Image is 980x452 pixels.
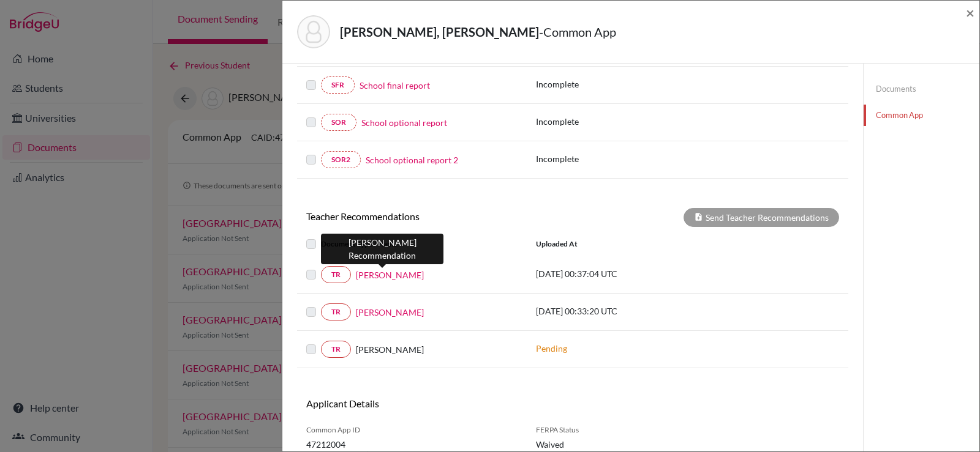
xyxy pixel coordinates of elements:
[864,78,979,100] a: Documents
[321,114,356,131] a: SOR
[361,116,447,129] a: School optional report
[356,306,424,319] a: [PERSON_NAME]
[864,105,979,126] a: Common App
[366,154,458,166] a: School optional report 2
[297,237,527,251] div: Document Type / Name
[527,237,710,251] div: Uploaded at
[536,424,655,435] span: FERPA Status
[297,210,573,222] h6: Teacher Recommendations
[684,208,839,227] div: Send Teacher Recommendations
[536,438,655,451] span: Waived
[321,151,361,168] a: SOR2
[306,438,518,451] span: 47212004
[536,115,662,128] p: Incomplete
[360,79,430,92] a: School final report
[539,24,616,39] span: - Common App
[356,343,424,356] span: [PERSON_NAME]
[306,424,518,435] span: Common App ID
[340,24,539,39] strong: [PERSON_NAME], [PERSON_NAME]
[321,234,443,264] div: [PERSON_NAME] Recommendation
[356,269,424,281] a: [PERSON_NAME]
[321,341,351,358] a: TR
[536,152,662,165] p: Incomplete
[321,266,351,283] a: TR
[536,78,662,91] p: Incomplete
[536,342,701,355] p: Pending
[536,305,701,317] p: [DATE] 00:33:20 UTC
[966,4,974,21] span: ×
[321,76,355,94] a: SFR
[536,267,701,280] p: [DATE] 00:37:04 UTC
[306,398,563,409] h6: Applicant Details
[321,303,351,320] a: TR
[966,6,974,20] button: Close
